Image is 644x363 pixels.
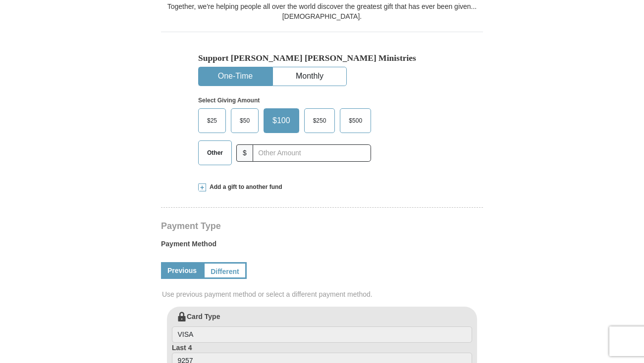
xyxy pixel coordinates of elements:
[202,113,222,128] span: $25
[161,222,483,230] h4: Payment Type
[268,113,295,128] span: $100
[199,67,272,86] button: One-Time
[172,312,472,343] label: Card Type
[308,113,331,128] span: $250
[236,144,253,162] span: $
[203,262,247,279] a: Different
[202,145,228,160] span: Other
[162,289,484,299] span: Use previous payment method or select a different payment method.
[172,326,472,343] input: Card Type
[198,53,446,63] h5: Support [PERSON_NAME] [PERSON_NAME] Ministries
[206,183,282,191] span: Add a gift to another fund
[344,113,367,128] span: $500
[161,239,483,254] label: Payment Method
[198,97,260,104] strong: Select Giving Amount
[273,67,346,86] button: Monthly
[161,1,483,21] div: Together, we're helping people all over the world discover the greatest gift that has ever been g...
[161,262,203,279] a: Previous
[253,144,371,162] input: Other Amount
[235,113,255,128] span: $50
